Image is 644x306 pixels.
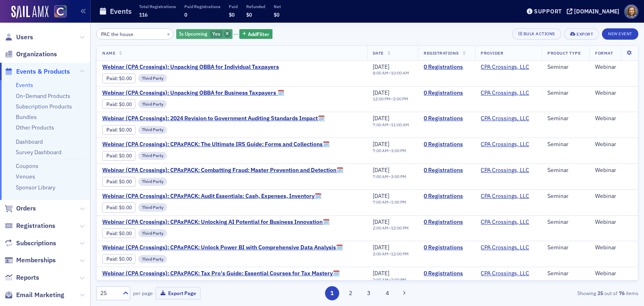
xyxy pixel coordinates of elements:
[373,96,391,102] time: 12:00 PM
[373,277,406,283] div: –
[481,219,529,226] a: CPA Crossings, LLC
[102,89,284,97] span: Webinar (CPA Crossings): Unpacking OBBA for Business Taxpayers 🗓️
[534,8,562,15] div: Support
[373,166,389,174] span: [DATE]
[373,225,409,231] div: –
[212,30,220,37] span: Yes
[102,193,321,200] a: Webinar (CPA Crossings): CPAxPACK: Audit Essentials: Cash, Expenses, Inventory🗓️
[481,89,532,97] span: CPA Crossings, LLC
[16,67,70,76] span: Events & Products
[602,28,638,40] button: New Event
[110,6,132,16] h1: Events
[16,221,55,230] span: Registrations
[4,67,70,76] a: Events & Products
[373,251,389,257] time: 2:00 AM
[481,141,532,148] span: CPA Crossings, LLC
[547,50,581,56] span: Product Type
[102,270,340,277] a: Webinar (CPA Crossings): CPAxPACK: Tax Pro's Guide: Essential Courses for Tax Mastery🗓️
[119,256,132,262] span: $0.00
[595,89,632,97] div: Webinar
[184,4,220,9] p: Paid Registrations
[4,221,55,230] a: Registrations
[547,244,584,251] div: Seminar
[576,32,593,36] div: Export
[373,192,389,200] span: [DATE]
[248,30,269,38] span: Add Filter
[156,287,201,300] button: Export Page
[100,289,118,297] div: 25
[106,153,119,159] span: :
[595,219,632,226] div: Webinar
[547,270,584,277] div: Seminar
[481,115,529,122] a: CPA Crossings, LLC
[373,89,389,96] span: [DATE]
[391,148,406,153] time: 3:00 PM
[49,5,67,19] a: View Homepage
[4,239,56,248] a: Subscriptions
[481,270,529,277] a: CPA Crossings, LLC
[106,204,119,210] span: :
[106,127,116,133] a: Paid
[96,28,173,40] input: Search…
[102,64,279,71] a: Webinar (CPA Crossings): Unpacking OBBA for Individual Taxpayers
[373,50,384,56] span: Date
[165,30,172,37] button: ×
[481,50,503,56] span: Provider
[424,141,469,148] a: 0 Registrations
[481,193,532,200] span: CPA Crossings, LLC
[373,277,389,283] time: 2:00 AM
[424,270,469,277] a: 0 Registrations
[481,141,529,148] a: CPA Crossings, LLC
[4,50,57,59] a: Organizations
[102,254,135,264] div: Paid: 0 - $0
[119,101,132,107] span: $0.00
[106,256,116,262] a: Paid
[391,251,409,257] time: 12:00 PM
[16,239,56,248] span: Subscriptions
[424,167,469,174] a: 0 Registrations
[119,127,132,133] span: $0.00
[373,140,389,148] span: [DATE]
[424,193,469,200] a: 0 Registrations
[595,167,632,174] div: Webinar
[373,148,389,153] time: 7:00 AM
[567,8,622,14] button: [DOMAIN_NAME]
[138,255,167,263] div: Third Party
[424,50,459,56] span: Registrations
[184,11,187,18] span: 0
[325,286,339,300] button: 1
[102,115,325,122] a: Webinar (CPA Crossings): 2024 Revision to Government Auditing Standards Impact🗓️
[391,174,406,179] time: 3:00 PM
[373,174,389,179] time: 7:00 AM
[138,178,167,186] div: Third Party
[4,256,56,265] a: Memberships
[16,124,54,131] a: Other Products
[373,148,406,153] div: –
[106,204,116,210] a: Paid
[424,115,469,122] a: 0 Registrations
[424,64,469,71] a: 0 Registrations
[102,151,135,161] div: Paid: 0 - $0
[595,244,632,251] div: Webinar
[547,89,584,97] div: Seminar
[102,141,329,148] a: Webinar (CPA Crossings): CPAxPACK: The Ultimate IRS Guide: Forms and Collections🗓️
[102,219,329,226] a: Webinar (CPA Crossings): CPAxPACK: Unlocking AI Potential for Business Innovation🗓️
[617,289,626,297] strong: 76
[564,28,599,40] button: Export
[102,244,343,251] a: Webinar (CPA Crossings): CPAxPACK: Unlock Power BI with Comprehensive Data Analysis🗓️
[102,50,115,56] span: Name
[102,228,135,238] div: Paid: 0 - $0
[11,6,49,19] a: SailAMX
[547,64,584,71] div: Seminar
[102,99,135,109] div: Paid: 0 - $0
[54,5,67,18] img: SailAMX
[373,200,406,205] div: –
[481,244,529,251] a: CPA Crossings, LLC
[362,286,376,300] button: 3
[624,4,638,19] span: Profile
[119,230,132,236] span: $0.00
